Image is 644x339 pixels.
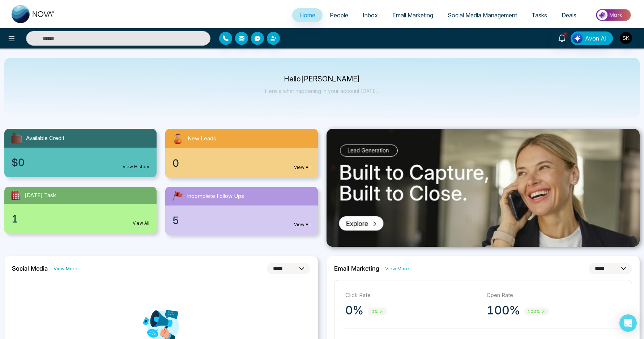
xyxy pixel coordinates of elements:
[524,308,549,316] span: 100%
[487,303,520,318] p: 100%
[54,265,77,272] a: View More
[123,164,149,170] a: View History
[585,34,607,43] span: Avon AI
[265,88,379,94] p: Here's what happening in your account [DATE].
[26,134,64,143] span: Available Credit
[161,187,322,235] a: Incomplete Follow Ups5View All
[385,8,440,22] a: Email Marketing
[327,129,640,247] img: .
[392,12,433,19] span: Email Marketing
[294,221,311,228] a: View All
[133,220,149,226] a: View All
[345,303,363,318] p: 0%
[10,132,23,145] img: availableCredit.svg
[323,8,355,22] a: People
[524,8,554,22] a: Tasks
[620,32,632,44] img: User Avatar
[294,164,311,171] a: View All
[12,155,25,170] span: $0
[363,12,378,19] span: Inbox
[619,314,637,332] div: Open Intercom Messenger
[330,12,348,19] span: People
[171,132,185,145] img: newLeads.svg
[171,190,184,203] img: followUps.svg
[355,8,385,22] a: Inbox
[172,213,179,228] span: 5
[299,12,315,19] span: Home
[532,12,547,19] span: Tasks
[334,265,379,272] h2: Email Marketing
[172,156,179,171] span: 0
[385,265,409,272] a: View More
[292,8,323,22] a: Home
[187,192,244,200] span: Incomplete Follow Ups
[12,211,18,226] span: 1
[587,7,640,23] img: Market-place.gif
[553,31,571,44] a: 2
[188,135,216,143] span: New Leads
[572,33,583,43] img: Lead Flow
[554,8,584,22] a: Deals
[25,191,56,200] span: [DATE] Task
[448,12,517,19] span: Social Media Management
[562,12,576,19] span: Deals
[345,291,479,300] p: Click Rate
[12,265,48,272] h2: Social Media
[10,190,22,201] img: todayTask.svg
[487,291,621,300] p: Open Rate
[265,76,379,82] p: Hello [PERSON_NAME]
[12,5,55,23] img: Nova CRM Logo
[368,308,387,316] span: 0%
[161,129,322,178] a: New Leads0View All
[562,31,568,38] span: 2
[440,8,524,22] a: Social Media Management
[571,31,613,45] button: Avon AI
